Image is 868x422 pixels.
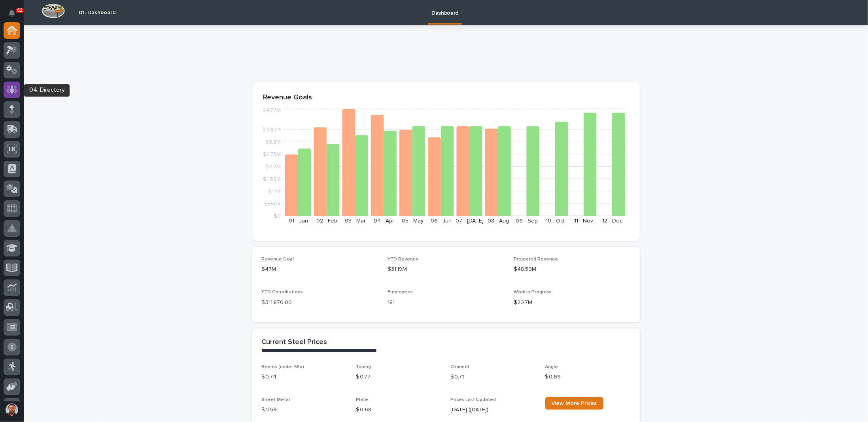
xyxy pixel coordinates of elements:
p: $20.7M [514,298,630,307]
span: Prices Last Updated [451,397,496,402]
text: 04 - Apr [374,218,394,224]
img: Workspace Logo [42,4,65,18]
span: Projected Revenue [514,257,558,262]
p: $ 0.74 [262,373,347,381]
tspan: $4.77M [262,108,281,113]
button: Notifications [4,5,20,21]
p: $31.19M [388,265,504,274]
div: Notifications62 [10,10,20,22]
text: 08 - Aug [487,218,509,224]
text: 11 - Nov [574,218,593,224]
p: $ 0.69 [545,373,630,381]
button: users-avatar [4,401,20,418]
tspan: $2.75M [263,152,281,157]
p: $ 311,870.00 [262,298,378,307]
span: Employees [388,290,413,295]
a: View More Prices [545,397,603,410]
tspan: $550K [264,201,281,206]
p: $ 0.68 [356,406,441,414]
span: Sheet Metal [262,397,290,402]
text: 07 - [DATE] [456,218,484,224]
p: $ 0.59 [262,406,347,414]
text: 03 - Mar [345,218,366,224]
span: Tubing [356,365,371,369]
span: YTD Revenue [388,257,419,262]
tspan: $3.3M [265,139,281,145]
p: 62 [17,8,23,13]
text: 09 - Sep [516,218,538,224]
p: $ 0.77 [356,373,441,381]
text: 10 - Oct [546,218,565,224]
h2: 01. Dashboard [79,10,115,16]
span: Work in Progress [514,290,552,295]
p: $47M [262,265,378,274]
span: Channel [451,365,469,369]
text: 02 - Feb [316,218,337,224]
tspan: $1.65M [263,176,281,182]
tspan: $0 [274,213,281,219]
h2: Current Steel Prices [262,338,327,347]
text: 05 - May [401,218,423,224]
text: 06 - Jun [430,218,451,224]
tspan: $3.85M [262,127,281,133]
span: Beams (under 55#) [262,365,304,369]
p: [DATE] ([DATE]) [451,406,536,414]
p: Revenue Goals [263,93,629,102]
span: Revenue Goal [262,257,294,262]
tspan: $2.2M [265,164,281,169]
p: $ 0.71 [451,373,536,381]
span: YTD Contributions [262,290,303,295]
tspan: $1.1M [268,188,281,194]
span: Angle [545,365,558,369]
span: View More Prices [552,401,597,406]
text: 01 - Jan [288,218,308,224]
p: $48.59M [514,265,630,274]
p: 181 [388,298,504,307]
span: Plate [356,397,369,402]
text: 12 - Dec [602,218,622,224]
